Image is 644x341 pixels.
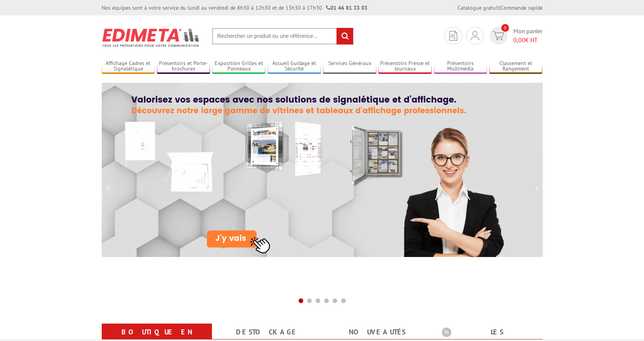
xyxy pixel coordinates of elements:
a: devis rapide 0 Mon panier 0,00€ HT [488,27,543,45]
span: € HT [513,36,543,45]
a: Présentoirs Multimédia [434,60,487,73]
img: devis rapide [471,31,479,40]
img: devis rapide [449,31,457,41]
strong: 01 46 81 33 03 [326,4,367,11]
img: Présentoir, panneau, stand - Edimeta - PLV, affichage, mobilier bureau, entreprise [102,23,200,52]
a: Présentoirs Presse et Journaux [378,60,432,73]
a: Accueil Guidage et Sécurité [268,60,321,73]
a: Affichage Cadres et Signalétique [102,60,155,73]
div: Nos équipes sont à votre service du lundi au vendredi de 8h30 à 12h30 et de 13h30 à 17h30 [102,4,367,12]
a: Présentoirs et Porte-brochures [157,60,210,73]
a: Classement et Rangement [489,60,543,73]
b: Les promotions [442,325,538,341]
a: Services Généraux [323,60,376,73]
a: Exposition Grilles et Panneaux [212,60,266,73]
img: devis rapide [493,31,504,40]
input: Rechercher un produit ou une référence... [212,28,354,45]
span: 0 [501,24,509,32]
span: 0,00 [513,36,525,44]
a: Commande rapide [501,4,543,11]
a: nouveautés [331,325,423,339]
input: rechercher [337,28,353,45]
a: Catalogue gratuit [458,4,499,11]
div: | [458,4,543,12]
a: Destockage [221,325,313,339]
span: Mon panier [513,27,543,45]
